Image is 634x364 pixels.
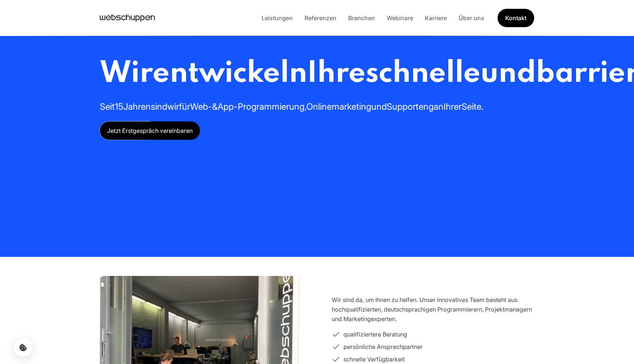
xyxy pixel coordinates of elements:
[453,14,490,22] a: Über uns
[419,14,453,22] a: Karriere
[100,12,155,23] a: Hauptseite besuchen
[342,14,381,22] a: Branchen
[179,101,190,112] span: für
[100,59,153,89] span: Wir
[100,101,115,112] span: Seit
[307,59,365,89] span: Ihre
[151,101,167,112] span: sind
[100,121,200,140] a: Jetzt Erstgespräch vereinbaren
[153,59,307,89] span: entwickeln
[14,338,32,357] button: Cookie-Einstellungen öffnen
[444,101,462,112] span: Ihrer
[434,101,444,112] span: an
[343,342,423,352] span: persönliche Ansprechpartner
[218,101,306,112] span: App-Programmierung,
[480,59,536,89] span: und
[299,14,342,22] a: Referenzen
[365,59,480,89] span: schnelle
[256,14,299,22] a: Leistungen
[498,9,534,27] a: Get Started
[462,101,484,112] span: Seite.
[167,101,179,112] span: wir
[190,101,212,112] span: Web-
[343,354,405,364] span: schnelle Verfügbarkeit
[371,101,387,112] span: und
[381,14,419,22] a: Webinare
[123,101,151,112] span: Jahren
[332,295,534,324] p: Wir sind da, um Ihnen zu helfen. Unser innovatives Team besteht aus hochqualifizierten, deutschsp...
[306,101,371,112] span: Onlinemarketing
[115,101,123,112] span: 15
[419,101,434,112] span: eng
[387,101,419,112] span: Support
[212,101,218,112] span: &
[343,330,407,339] span: qualifiziertere Beratung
